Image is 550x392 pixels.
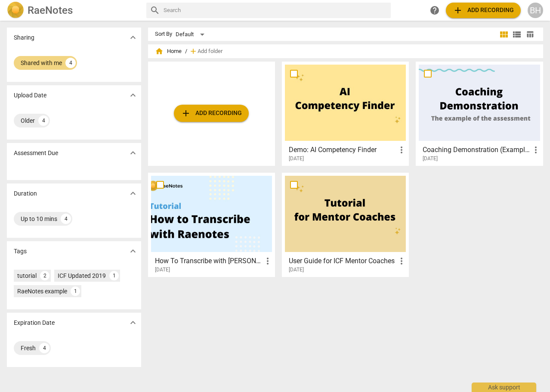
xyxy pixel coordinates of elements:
span: more_vert [263,256,273,266]
button: Show more [127,146,139,159]
button: Upload [446,3,521,18]
img: Logo [7,2,24,19]
button: Show more [127,31,139,44]
button: BH [528,3,543,18]
div: Up to 10 mins [21,215,57,223]
div: 4 [38,115,49,126]
span: add [453,5,463,16]
input: Search [164,3,388,17]
span: view_module [499,29,509,40]
h3: Demo: AI Competency Finder [289,145,396,155]
h2: RaeNotes [28,4,73,16]
a: Coaching Demonstration (Example)[DATE] [419,65,540,162]
p: Upload Date [14,91,46,100]
span: help [429,5,440,16]
div: Fresh [21,344,36,352]
span: expand_more [128,90,138,100]
div: 4 [61,214,71,224]
button: Show more [127,316,139,329]
p: Duration [14,189,37,198]
a: Demo: AI Competency Finder[DATE] [285,65,406,162]
button: List view [510,28,523,41]
span: more_vert [396,145,407,155]
span: [DATE] [155,266,170,274]
div: Ask support [472,383,536,392]
button: Tile view [497,28,510,41]
div: 1 [109,271,119,280]
span: Add recording [453,5,514,16]
h3: User Guide for ICF Mentor Coaches [289,256,396,266]
span: expand_more [128,188,138,199]
span: expand_more [128,32,138,43]
button: Upload [174,105,249,122]
div: 4 [39,343,49,353]
div: Default [176,28,207,41]
span: / [185,48,187,55]
span: search [150,5,160,16]
span: [DATE] [289,266,304,274]
span: Home [155,47,182,56]
span: expand_more [128,317,138,328]
div: Shared with me [21,59,62,67]
div: ICF Updated 2019 [58,271,106,280]
span: expand_more [128,148,138,158]
span: add [181,108,191,118]
span: Add folder [198,48,222,55]
div: 2 [40,271,49,280]
div: 4 [65,58,76,68]
div: Sort By [155,31,172,37]
div: 1 [71,286,80,296]
button: Table view [523,28,536,41]
a: LogoRaeNotes [7,2,139,19]
p: Expiration Date [14,318,55,327]
p: Tags [14,247,27,256]
p: Assessment Due [14,149,58,158]
span: home [155,47,164,56]
a: How To Transcribe with [PERSON_NAME][DATE] [151,176,272,273]
span: Add recording [181,108,242,118]
button: Show more [127,187,139,200]
div: RaeNotes example [17,287,67,296]
span: more_vert [531,145,541,155]
a: Help [427,3,442,18]
button: Show more [127,245,139,258]
h3: Coaching Demonstration (Example) [423,145,530,155]
span: [DATE] [423,155,438,162]
span: table_chart [526,30,534,38]
button: Show more [127,89,139,102]
div: tutorial [17,271,37,280]
p: Sharing [14,33,34,42]
span: expand_more [128,246,138,256]
a: User Guide for ICF Mentor Coaches[DATE] [285,176,406,273]
span: more_vert [396,256,407,266]
h3: How To Transcribe with RaeNotes [155,256,263,266]
span: add [189,47,198,56]
div: Older [21,116,35,125]
span: [DATE] [289,155,304,162]
span: view_list [512,29,522,40]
